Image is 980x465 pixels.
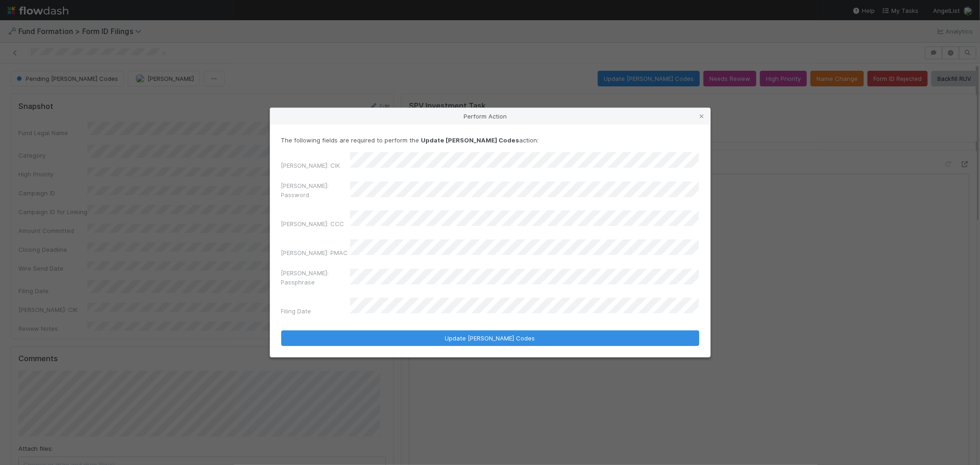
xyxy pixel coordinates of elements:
[270,108,710,125] div: Perform Action
[281,330,699,346] button: Update [PERSON_NAME] Codes
[281,136,699,145] p: The following fields are required to perform the action:
[281,248,348,257] label: [PERSON_NAME]: PMAC
[281,181,350,199] label: [PERSON_NAME]: Password
[281,161,340,170] label: [PERSON_NAME]: CIK
[281,306,312,316] label: Filing Date
[281,219,345,228] label: [PERSON_NAME]: CCC
[421,136,520,144] strong: Update [PERSON_NAME] Codes
[281,268,350,287] label: [PERSON_NAME]: Passphrase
